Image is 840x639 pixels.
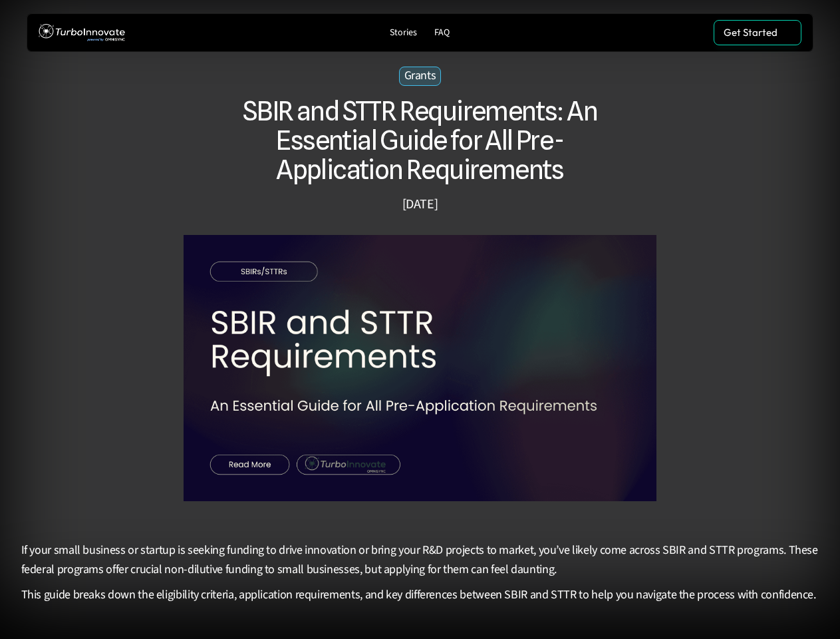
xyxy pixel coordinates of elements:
a: FAQ [429,24,455,42]
a: Get Started [714,20,801,45]
img: TurboInnovate Logo [39,21,125,45]
p: FAQ [434,27,450,39]
a: Stories [384,24,422,42]
p: Get Started [724,27,777,39]
p: Stories [390,27,417,39]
